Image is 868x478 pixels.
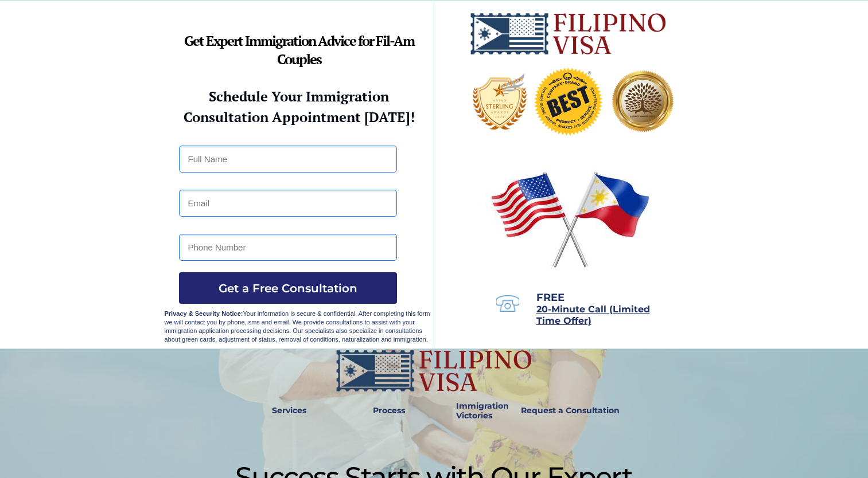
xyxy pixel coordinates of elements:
a: Immigration Victories [451,398,490,424]
strong: Get Expert Immigration Advice for Fil-Am Couples [184,32,414,68]
strong: Services [272,405,306,416]
span: FREE [536,291,565,304]
strong: Process [373,405,405,416]
a: Request a Consultation [516,398,625,424]
strong: Request a Consultation [521,405,620,416]
a: Services [264,398,314,424]
span: 20-Minute Call (Limited Time Offer) [536,304,650,326]
span: Your information is secure & confidential. After completing this form we will contact you by phon... [165,310,430,343]
input: Full Name [179,146,397,173]
button: Get a Free Consultation [179,272,397,304]
strong: Consultation Appointment [DATE]! [184,108,415,126]
a: 20-Minute Call (Limited Time Offer) [536,305,650,326]
strong: Privacy & Security Notice: [165,310,243,317]
a: Process [367,398,411,424]
span: Get a Free Consultation [179,281,397,295]
strong: Immigration Victories [456,401,509,421]
input: Email [179,190,397,217]
strong: Schedule Your Immigration [209,87,389,105]
input: Phone Number [179,234,397,261]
